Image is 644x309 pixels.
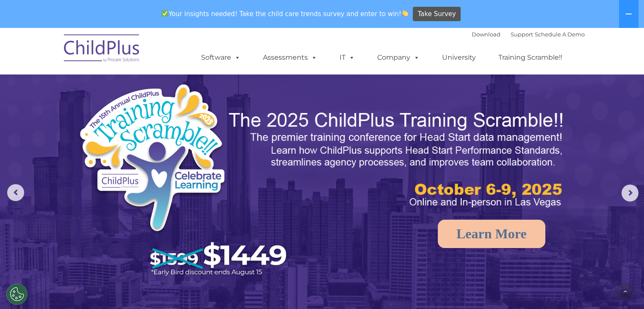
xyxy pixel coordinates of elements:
font: | [472,31,585,38]
button: Cookies Settings [6,284,28,305]
img: ChildPlus by Procare Solutions [60,28,144,71]
a: Schedule A Demo [535,31,585,38]
a: Software [193,49,249,66]
a: Assessments [254,49,326,66]
span: Take Survey [418,7,456,22]
a: Learn More [438,220,545,248]
img: ✅ [162,10,168,17]
img: 👏 [402,10,408,17]
a: IT [331,49,363,66]
a: Download [472,31,500,38]
span: Your insights needed! Take the child care trends survey and enter to win! [158,6,412,22]
a: Company [369,49,428,66]
a: University [434,49,484,66]
a: Take Survey [413,7,461,22]
a: Training Scramble!! [490,49,571,66]
a: Support [511,31,533,38]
